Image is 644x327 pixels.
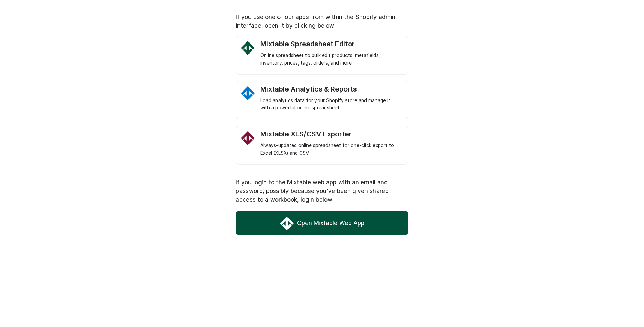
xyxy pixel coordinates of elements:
[241,41,255,55] img: Mixtable Spreadsheet Editor Logo
[260,85,401,94] div: Mixtable Analytics & Reports
[241,131,255,145] img: Mixtable Excel and CSV Exporter app Logo
[260,142,401,157] div: Always-updated online spreadsheet for one-click export to Excel (XLSX) and CSV
[260,85,401,112] a: Mixtable Analytics Mixtable Analytics & Reports Load analytics data for your Shopify store and ma...
[241,86,255,100] img: Mixtable Analytics
[260,97,401,112] div: Load analytics data for your Shopify store and manage it with a powerful online spreadsheet
[260,52,401,67] div: Online spreadsheet to bulk edit products, metafields, inventory, prices, tags, orders, and more
[260,130,401,138] div: Mixtable XLS/CSV Exporter
[236,211,408,235] a: Open Mixtable Web App
[236,178,408,204] p: If you login to the Mixtable web app with an email and password, possibly because you've been giv...
[260,130,401,157] a: Mixtable Excel and CSV Exporter app Logo Mixtable XLS/CSV Exporter Always-updated online spreadsh...
[236,13,408,30] p: If you use one of our apps from within the Shopify admin interface, open it by clicking below
[260,40,401,67] a: Mixtable Spreadsheet Editor Logo Mixtable Spreadsheet Editor Online spreadsheet to bulk edit prod...
[260,40,401,48] div: Mixtable Spreadsheet Editor
[280,217,294,230] img: Mixtable Web App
